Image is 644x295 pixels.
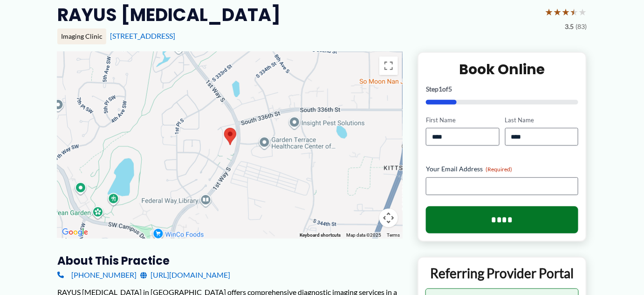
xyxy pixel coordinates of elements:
[110,31,175,40] a: [STREET_ADDRESS]
[425,265,579,281] p: Referring Provider Portal
[57,268,137,282] a: [PHONE_NUMBER]
[578,3,587,21] span: ★
[426,164,578,174] label: Your Email Address
[565,21,574,33] span: 3.5
[426,86,578,92] p: Step of
[57,28,106,44] div: Imaging Clinic
[300,232,341,239] button: Keyboard shortcuts
[505,116,578,125] label: Last Name
[379,209,398,227] button: Map camera controls
[426,60,578,78] h2: Book Online
[60,226,90,239] img: Google
[575,21,587,33] span: (83)
[570,3,578,21] span: ★
[387,232,400,238] a: Terms (opens in new tab)
[438,85,442,93] span: 1
[486,166,512,173] span: (Required)
[140,268,230,282] a: [URL][DOMAIN_NAME]
[379,56,398,75] button: Toggle fullscreen view
[57,253,403,268] h3: About this practice
[346,232,381,238] span: Map data ©2025
[60,226,90,239] a: Open this area in Google Maps (opens a new window)
[562,3,570,21] span: ★
[57,3,281,26] h2: RAYUS [MEDICAL_DATA]
[448,85,452,93] span: 5
[426,116,499,125] label: First Name
[553,3,562,21] span: ★
[545,3,553,21] span: ★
